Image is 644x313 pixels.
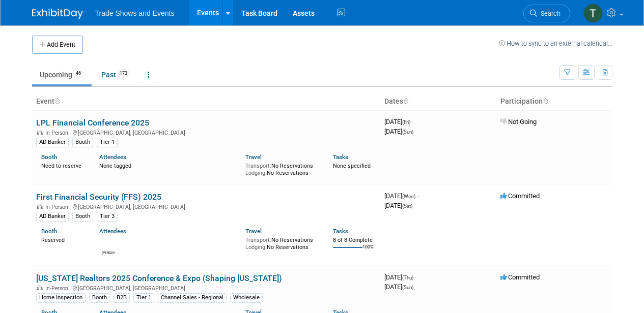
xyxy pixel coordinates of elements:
[72,212,93,221] div: Booth
[36,138,69,147] div: AD Banker
[523,5,570,22] a: Search
[362,244,374,258] td: 100%
[94,65,138,84] a: Past173
[380,93,496,110] th: Dates
[117,70,130,77] span: 173
[97,138,118,147] div: Tier 1
[102,249,115,256] div: Nick McCoy
[402,129,413,135] span: (Sun)
[415,273,416,281] span: -
[41,228,57,235] a: Booth
[384,128,413,135] span: [DATE]
[36,284,376,292] div: [GEOGRAPHIC_DATA], [GEOGRAPHIC_DATA]
[384,283,413,291] span: [DATE]
[41,153,57,161] a: Booth
[245,228,262,235] a: Travel
[41,235,85,244] div: Reserved
[99,161,238,170] div: None tagged
[402,275,413,280] span: (Thu)
[402,194,415,199] span: (Wed)
[417,192,418,200] span: -
[32,93,380,110] th: Event
[245,153,262,161] a: Travel
[32,65,92,84] a: Upcoming46
[158,293,227,302] div: Channel Sales - Regional
[89,293,110,302] div: Booth
[36,202,376,210] div: [GEOGRAPHIC_DATA], [GEOGRAPHIC_DATA]
[384,118,413,126] span: [DATE]
[500,273,540,281] span: Committed
[99,228,126,235] a: Attendees
[114,293,130,302] div: B2B
[32,9,83,19] img: ExhibitDay
[496,93,612,110] th: Participation
[95,9,175,17] span: Trade Shows and Events
[36,118,149,128] a: LPL Financial Conference 2025
[37,130,43,135] img: In-Person Event
[36,293,86,302] div: Home Inspection
[333,163,371,169] span: None specified
[36,128,376,136] div: [GEOGRAPHIC_DATA], [GEOGRAPHIC_DATA]
[37,285,43,290] img: In-Person Event
[500,192,540,200] span: Committed
[45,204,71,210] span: In-Person
[384,192,418,200] span: [DATE]
[133,293,154,302] div: Tier 1
[102,237,115,249] img: Nick McCoy
[73,70,84,77] span: 46
[537,10,561,17] span: Search
[384,273,416,281] span: [DATE]
[245,163,271,169] span: Transport:
[412,118,413,126] span: -
[402,285,413,290] span: (Sun)
[403,97,408,105] a: Sort by Start Date
[245,244,267,251] span: Lodging:
[245,237,271,243] span: Transport:
[37,204,43,209] img: In-Person Event
[245,170,267,176] span: Lodging:
[45,285,71,292] span: In-Person
[333,228,348,235] a: Tasks
[245,235,318,251] div: No Reservations No Reservations
[72,138,93,147] div: Booth
[543,97,548,105] a: Sort by Participation Type
[36,192,161,202] a: First Financial Security (FFS) 2025
[333,153,348,161] a: Tasks
[99,153,126,161] a: Attendees
[384,202,412,209] span: [DATE]
[41,161,85,170] div: Need to reserve
[32,36,83,54] button: Add Event
[45,130,71,136] span: In-Person
[97,212,118,221] div: Tier 3
[333,237,376,244] div: 8 of 8 Complete
[402,119,410,125] span: (Fri)
[500,118,537,126] span: Not Going
[499,40,612,47] a: How to sync to an external calendar...
[245,161,318,176] div: No Reservations No Reservations
[583,4,603,23] img: Tiff Wagner
[230,293,263,302] div: Wholesale
[54,97,60,105] a: Sort by Event Name
[402,203,412,209] span: (Sat)
[36,273,282,283] a: [US_STATE] Realtors 2025 Conference & Expo (Shaping [US_STATE])
[36,212,69,221] div: AD Banker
